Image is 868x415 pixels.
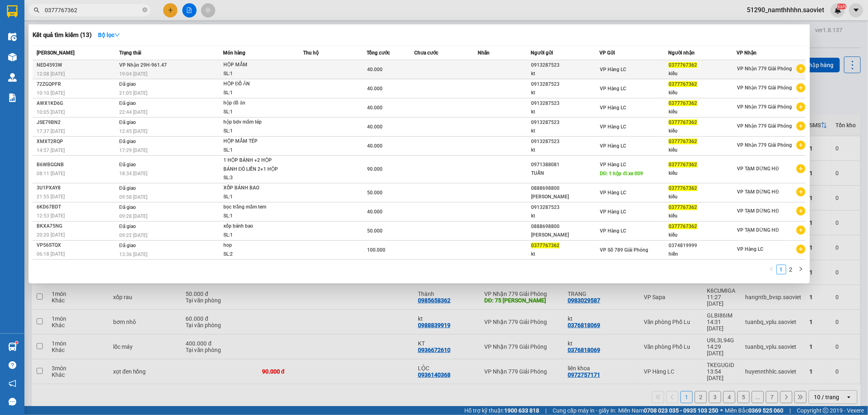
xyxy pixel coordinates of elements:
div: kiều [669,127,737,135]
div: 0913287523 [531,80,599,89]
span: VP Nhận 779 Giải Phóng [737,123,792,129]
div: SL: 1 [223,231,284,240]
div: 0913287523 [531,61,599,70]
span: Đã giao [119,120,136,125]
span: Đã giao [119,243,136,248]
span: 17:29 [DATE] [119,148,147,153]
span: Đã giao [119,224,136,229]
li: 1 [776,265,786,274]
span: Đã giao [119,185,136,191]
span: 0377767362 [669,100,697,106]
span: Đã giao [119,204,136,210]
button: right [796,265,806,274]
span: 40.000 [367,86,383,91]
span: Thu hộ [303,50,319,56]
div: hộp đồ ăn [223,99,284,108]
div: 0913287523 [531,203,599,212]
img: logo-vxr [7,5,17,17]
div: SL: 1 [223,70,284,78]
div: kt [531,250,599,259]
span: VP Nhận 29H-961.47 [119,62,167,68]
span: 13:36 [DATE] [119,252,147,257]
span: plus-circle [796,164,805,173]
span: 10:10 [DATE] [37,90,65,96]
span: VP Số 789 Giải Phóng [600,247,648,253]
span: plus-circle [796,64,805,73]
span: 09:58 [DATE] [119,194,147,200]
div: kiều [669,89,737,97]
span: plus-circle [796,141,805,150]
span: DĐ: 1 hộp đi xe 009 [600,171,643,176]
span: 12:53 [DATE] [37,213,65,219]
input: Tìm tên, số ĐT hoặc mã đơn [45,6,141,15]
div: 0971388081 [531,161,599,169]
span: VP Gửi [599,50,615,56]
span: Đã giao [119,162,136,167]
div: hiền [669,250,737,259]
span: close-circle [142,7,147,12]
img: warehouse-icon [8,53,17,61]
span: close-circle [142,7,147,14]
div: TUẤN [531,169,599,178]
span: Món hàng [223,50,245,56]
div: hộp bdv mắm tép [223,118,284,127]
span: plus-circle [796,245,805,254]
span: 20:20 [DATE] [37,232,65,238]
div: 0888698800 [531,222,599,231]
div: 0888698800 [531,184,599,193]
img: warehouse-icon [8,343,17,351]
span: VP Hàng LC [600,143,626,149]
span: 40.000 [367,209,383,215]
span: VP TẠM DỪNG HĐ [737,227,779,233]
span: VP Nhận 779 Giải Phóng [737,85,792,91]
span: search [34,7,39,13]
span: right [798,267,803,272]
span: VP Nhận 779 Giải Phóng [737,66,792,72]
span: 0377767362 [669,120,697,125]
span: 0377767362 [531,243,560,248]
span: message [9,398,16,406]
span: 0377767362 [669,224,697,229]
span: plus-circle [796,226,805,235]
div: 0374819999 [669,241,737,250]
div: BKXA75NG [37,222,117,230]
sup: 1 [15,341,18,344]
strong: Bộ lọc [98,32,120,38]
button: Bộ lọcdown [92,28,127,41]
div: kt [531,108,599,116]
div: 3U1PXAY8 [37,184,117,192]
span: VP Hàng LC [600,124,626,130]
span: 19:04 [DATE] [119,71,147,77]
div: kiều [669,169,737,178]
div: kiều [669,212,737,220]
div: SL: 1 [223,193,284,202]
div: 1 HỘP BÁNH +2 HỘP BÁNH ĐỎ LIỀN 2+1 HỘP B... [223,156,284,174]
span: 90.000 [367,166,383,172]
div: HỘP MẮM TÉP [223,137,284,146]
div: kiều [669,108,737,116]
span: 22:44 [DATE] [119,109,147,115]
span: VP Hàng LC [737,246,764,252]
span: [PERSON_NAME] [37,50,74,56]
div: kiều [669,231,737,239]
span: 100.000 [367,247,385,253]
span: 0377767362 [669,139,697,144]
span: 40.000 [367,105,383,111]
span: VP Hàng LC [600,86,626,91]
span: VP Hàng LC [600,209,626,215]
div: kt [531,212,599,220]
span: VP TẠM DỪNG HĐ [737,166,779,172]
span: VP Hàng LC [600,228,626,234]
span: 50.000 [367,228,383,234]
div: [PERSON_NAME] [531,231,599,239]
img: warehouse-icon [8,33,17,41]
span: 12:08 [DATE] [37,71,65,77]
div: kt [531,146,599,154]
div: SL: 1 [223,127,284,136]
li: 2 [786,265,796,274]
span: notification [9,380,16,387]
span: VP Nhận 779 Giải Phóng [737,104,792,110]
div: SL: 1 [223,146,284,155]
div: kt [531,70,599,78]
div: HỘP ĐỒ ĂN [223,80,284,89]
